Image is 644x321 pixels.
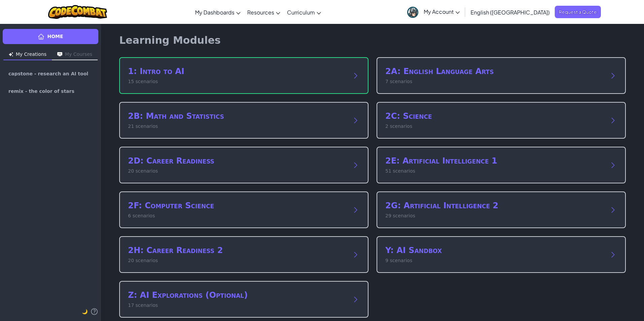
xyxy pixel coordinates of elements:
span: remix - the color of stars [8,89,74,94]
h2: 2D: Career Readiness [128,155,346,166]
h2: 1: Intro to AI [128,66,346,77]
a: My Account [404,1,463,23]
img: avatar [407,7,418,18]
a: English ([GEOGRAPHIC_DATA]) [467,3,553,21]
p: 15 scenarios [128,78,346,85]
h2: 2A: English Language Arts [385,66,604,77]
img: Icon [9,52,13,57]
span: Home [47,33,63,40]
span: English ([GEOGRAPHIC_DATA]) [471,9,550,16]
p: 2 scenarios [385,123,604,130]
h2: 2B: Math and Statistics [128,111,346,121]
p: 51 scenarios [385,168,604,175]
button: My Courses [52,49,98,60]
p: 6 scenarios [128,212,346,219]
p: 20 scenarios [128,257,346,264]
h2: 2G: Artificial Intelligence 2 [385,200,604,211]
p: 29 scenarios [385,212,604,219]
h2: Z: AI Explorations (Optional) [128,290,346,300]
p: 7 scenarios [385,78,604,85]
a: Request a Quote [555,6,601,18]
h2: Y: AI Sandbox [385,245,604,256]
span: My Account [424,8,460,15]
a: capstone - research an AI tool [3,66,98,82]
h2: 2C: Science [385,111,604,121]
h2: 2E: Artificial Intelligence 1 [385,155,604,166]
span: Resources [247,9,274,16]
p: 20 scenarios [128,168,346,175]
span: My Dashboards [195,9,234,16]
span: capstone - research an AI tool [8,71,88,76]
img: CodeCombat logo [48,5,107,19]
span: 🌙 [82,309,88,314]
p: 17 scenarios [128,302,346,309]
h1: Learning Modules [119,34,221,46]
p: 21 scenarios [128,123,346,130]
a: Curriculum [284,3,324,21]
img: Icon [57,52,62,57]
p: 9 scenarios [385,257,604,264]
button: My Creations [3,49,52,60]
a: My Dashboards [192,3,244,21]
a: remix - the color of stars [3,83,98,99]
h2: 2H: Career Readiness 2 [128,245,346,256]
button: 🌙 [82,308,88,316]
h2: 2F: Computer Science [128,200,346,211]
a: Resources [244,3,284,21]
a: Home [3,29,98,44]
span: Curriculum [287,9,315,16]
